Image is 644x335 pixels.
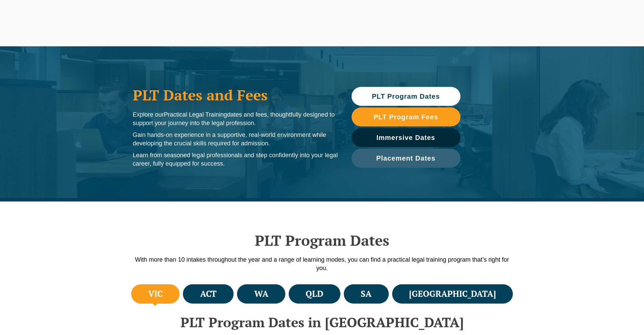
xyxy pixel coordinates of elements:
h4: SA [361,288,372,300]
h4: QLD [306,288,323,300]
a: PLT Program Dates [352,87,460,106]
span: Placement Dates [376,155,435,162]
span: Practical Legal Training [164,111,227,118]
h4: ACT [200,288,217,300]
span: PLT Program Dates [372,93,440,100]
h4: [GEOGRAPHIC_DATA] [409,288,496,300]
a: Placement Dates [352,149,460,168]
p: Explore our dates and fees, thoughtfully designed to support your journey into the legal profession. [133,111,338,127]
a: Immersive Dates [352,128,460,147]
p: With more than 10 intakes throughout the year and a range of learning modes, you can find a pract... [129,256,515,272]
p: Learn from seasoned legal professionals and step confidently into your legal career, fully equipp... [133,151,338,168]
h4: WA [254,288,268,300]
a: PLT Program Fees [352,107,460,126]
h1: PLT Dates and Fees [133,87,338,103]
span: PLT Program Fees [374,114,438,120]
p: Gain hands-on experience in a supportive, real-world environment while developing the crucial ski... [133,131,338,148]
h2: PLT Program Dates [129,232,515,249]
h4: VIC [148,288,163,300]
span: Immersive Dates [377,134,435,141]
h2: PLT Program Dates in [GEOGRAPHIC_DATA] [129,315,515,330]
